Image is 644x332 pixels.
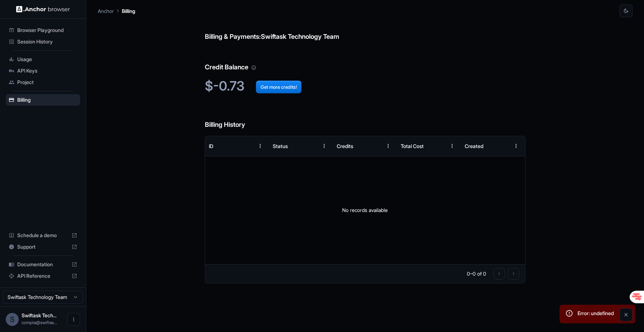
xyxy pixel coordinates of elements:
[209,143,213,149] div: ID
[241,139,254,152] button: Sort
[17,272,69,280] span: API Reference
[273,143,288,149] div: Status
[205,105,526,130] h6: Billing History
[446,139,459,152] button: Menu
[401,143,424,149] div: Total Cost
[256,80,302,93] button: Get more credits!
[17,56,77,63] span: Usage
[6,65,80,77] div: API Keys
[620,308,632,321] button: Close
[17,27,77,34] span: Browser Playground
[382,139,395,152] button: Menu
[6,270,80,282] div: API Reference
[337,143,353,149] div: Credits
[22,312,56,318] span: Swiftask Technology
[433,139,446,152] button: Sort
[465,143,483,149] div: Created
[6,24,80,36] div: Browser Playground
[254,139,267,152] button: Menu
[17,38,77,45] span: Session History
[67,313,80,326] button: Open menu
[17,243,69,250] span: Support
[6,259,80,270] div: Documentation
[17,79,77,86] span: Project
[205,48,526,73] h6: Credit Balance
[17,67,77,74] span: API Keys
[98,7,114,15] p: Anchor
[6,36,80,47] div: Session History
[318,139,331,152] button: Menu
[17,232,69,239] span: Schedule a demo
[98,7,135,15] nav: breadcrumb
[17,96,77,103] span: Billing
[17,261,69,268] span: Documentation
[510,139,523,152] button: Menu
[6,241,80,253] div: Support
[16,6,70,13] img: Anchor Logo
[22,320,57,325] span: compta@swiftask.ai
[497,139,510,152] button: Sort
[6,77,80,88] div: Project
[122,7,135,15] p: Billing
[205,156,525,264] div: No records available
[6,94,80,106] div: Billing
[369,139,382,152] button: Sort
[578,307,614,321] div: Error: undefined
[6,230,80,241] div: Schedule a demo
[467,270,486,277] p: 0–0 of 0
[6,54,80,65] div: Usage
[205,78,526,94] h2: $-0.73
[6,313,19,326] div: S
[251,65,256,70] svg: Your credit balance will be consumed as you use the API. Visit the usage page to view a breakdown...
[205,17,526,42] h6: Billing & Payments: Swiftask Technology Team
[305,139,318,152] button: Sort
